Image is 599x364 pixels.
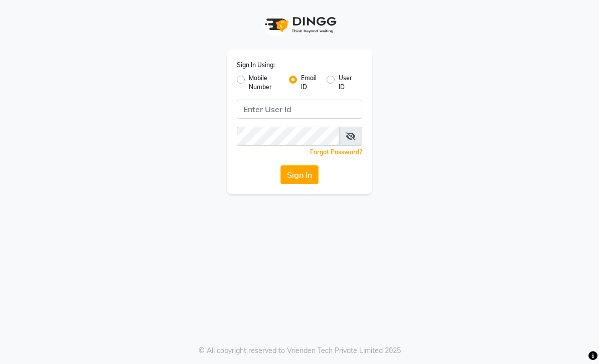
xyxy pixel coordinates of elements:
label: Email ID [301,74,318,92]
label: Sign In Using: [237,61,275,70]
a: Forgot Password? [310,148,362,156]
input: Username [237,100,362,119]
img: logo1.svg [259,10,340,40]
input: Username [237,127,340,146]
button: Sign In [280,165,319,184]
label: Mobile Number [249,74,281,92]
label: User ID [339,74,354,92]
